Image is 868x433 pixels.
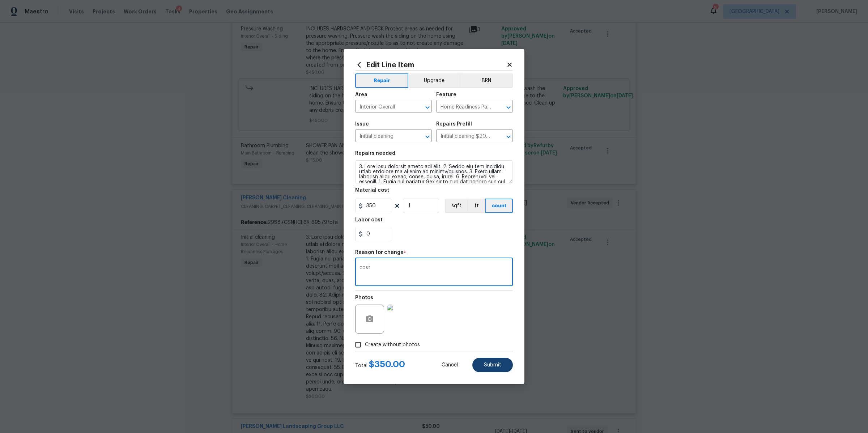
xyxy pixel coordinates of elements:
h5: Repairs needed [355,151,395,156]
button: Open [422,132,433,142]
button: ft [467,199,485,213]
span: Cancel [442,362,458,368]
h5: Issue [355,122,369,127]
button: Submit [472,358,513,372]
h5: Labor cost [355,217,383,222]
button: Open [503,132,514,142]
h5: Feature [436,92,456,97]
h5: Photos [355,295,373,300]
button: Open [503,102,514,113]
button: count [485,199,513,213]
span: $ 350.00 [369,360,405,369]
span: Create without photos [365,341,420,349]
h5: Area [355,92,367,97]
h5: Reason for change [355,250,404,255]
button: Upgrade [408,73,460,88]
textarea: 3. Lore ipsu dolorsit ametc adi elit. 2. Seddo eiu tem incididu utlab etdolore ma al enim ad mini... [355,160,513,183]
h5: Material cost [355,188,389,193]
button: Cancel [430,358,469,372]
button: BRN [460,73,513,88]
button: sqft [445,199,467,213]
span: Submit [484,362,501,368]
textarea: cost [359,265,509,280]
h2: Edit Line Item [355,61,506,69]
h5: Repairs Prefill [436,122,472,127]
button: Open [422,102,433,113]
button: Repair [355,73,408,88]
div: Total [355,361,405,369]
